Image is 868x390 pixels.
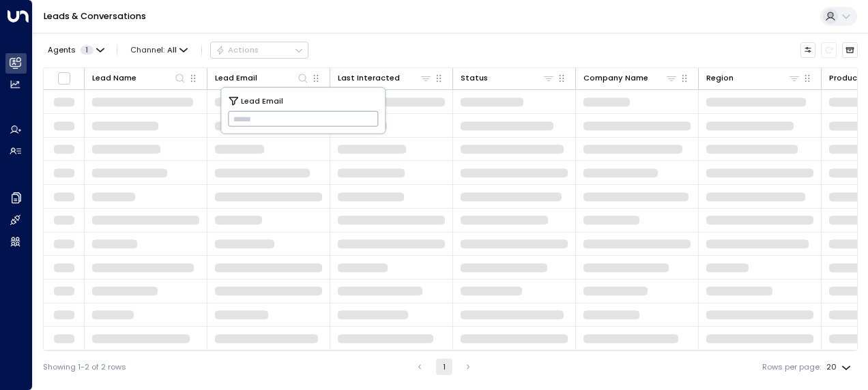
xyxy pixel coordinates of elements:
[411,359,477,375] nav: pagination navigation
[829,72,861,85] div: Product
[762,361,821,373] label: Rows per page:
[215,72,257,85] div: Lead Email
[43,42,108,57] button: Agents1
[821,42,837,58] span: Refresh
[338,72,400,85] div: Last Interacted
[706,72,734,85] div: Region
[461,72,488,85] div: Status
[461,72,555,85] div: Status
[338,72,432,85] div: Last Interacted
[92,72,186,85] div: Lead Name
[210,42,308,58] button: Actions
[216,45,259,55] div: Actions
[43,361,126,373] div: Showing 1-2 of 2 rows
[826,359,854,376] div: 20
[126,42,192,57] button: Channel:All
[706,72,800,85] div: Region
[583,72,648,85] div: Company Name
[92,72,136,85] div: Lead Name
[215,72,309,85] div: Lead Email
[44,10,146,22] a: Leads & Conversations
[241,94,283,106] span: Lead Email
[126,42,192,57] span: Channel:
[583,72,678,85] div: Company Name
[842,42,858,58] button: Archived Leads
[81,46,93,55] span: 1
[800,42,816,58] button: Customize
[436,359,452,375] button: page 1
[48,46,76,54] span: Agents
[167,46,177,55] span: All
[210,42,308,58] div: Button group with a nested menu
